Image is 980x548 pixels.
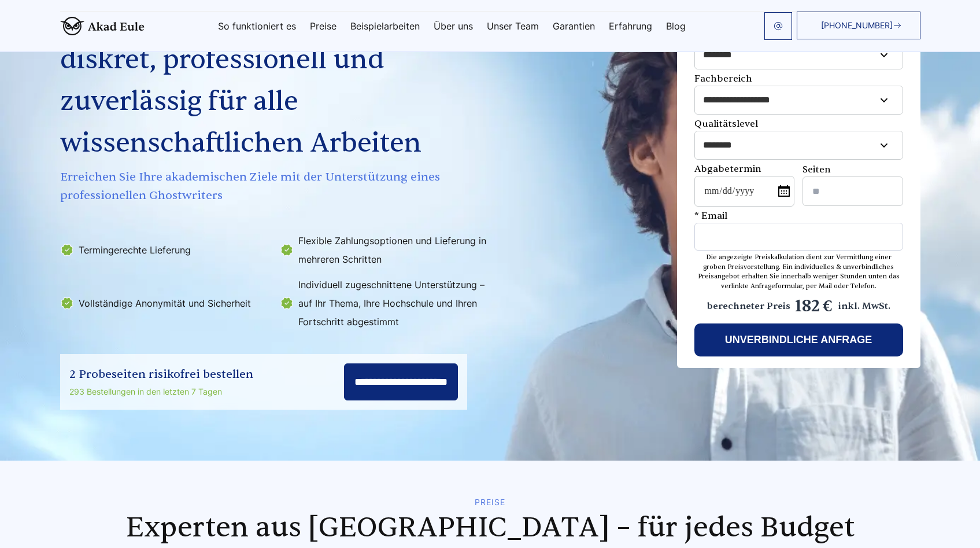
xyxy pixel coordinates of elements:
span: € [822,294,833,318]
div: 2 Probeseiten risikofrei bestellen [69,365,253,384]
label: Abgabetermin [694,162,794,207]
button: UNVERBINDLICHE ANFRAGE [694,323,903,356]
span: inkl. MwSt. [838,299,890,313]
label: * Email [694,209,903,251]
li: Vollständige Anonymität und Sicherheit [60,275,273,331]
a: So funktioniert es [218,21,296,31]
li: Termingerechte Lieferung [60,231,273,269]
span: UNVERBINDLICHE ANFRAGE [725,334,872,345]
span: Erreichen Sie Ihre akademischen Ziele mit der Unterstützung eines professionellen Ghostwriters [60,168,495,205]
label: Fachbereich [694,72,903,115]
img: logo [60,17,145,35]
select: Qualitätslevel [695,131,903,159]
a: Preise [310,21,336,31]
form: Contact form [694,6,903,356]
select: Leistung [695,41,903,69]
a: [PHONE_NUMBER] [797,12,920,39]
a: Blog [666,21,686,31]
span: 182 [795,293,820,319]
a: Garantien [553,21,595,31]
select: Fachbereich [695,86,903,114]
div: Die angezeigte Preiskalkulation dient zur Vermittlung einer groben Preisvorstellung. Ein individu... [694,253,903,291]
li: Flexible Zahlungsoptionen und Lieferung in mehreren Schritten [280,231,493,269]
div: Preise [60,498,920,507]
h2: Experten aus [GEOGRAPHIC_DATA] – für jedes Budget [60,512,920,544]
div: 293 Bestellungen in den letzten 7 Tagen [69,385,253,399]
img: email [774,21,783,31]
span: Seiten [803,164,831,175]
input: * Email [694,223,903,251]
a: Erfahrung [609,21,652,31]
a: Unser Team [487,21,539,31]
span: berechneter Preis [707,299,790,313]
a: Beispielarbeiten [350,21,420,31]
span: [PHONE_NUMBER] [821,21,893,30]
input: Abgabetermin [694,176,794,207]
label: Qualitätslevel [694,117,903,160]
li: Individuell zugeschnittene Unterstützung – auf Ihr Thema, Ihre Hochschule und Ihren Fortschritt a... [280,275,493,331]
a: Über uns [434,21,473,31]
